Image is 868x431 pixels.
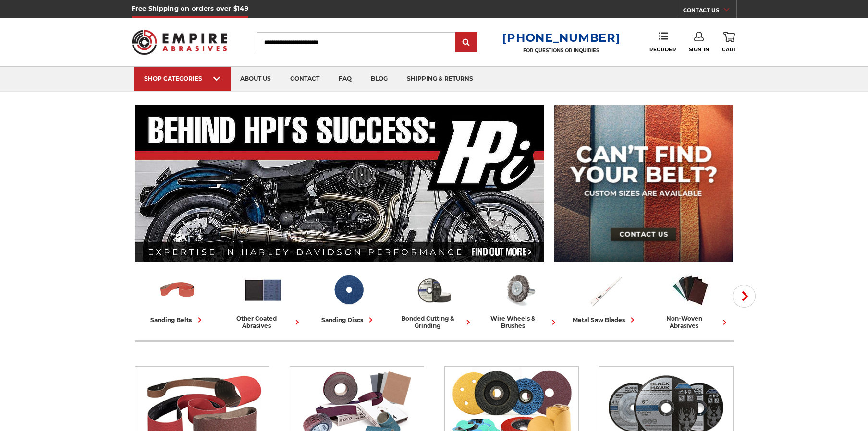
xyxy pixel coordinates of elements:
[733,285,756,308] button: Next
[554,105,733,262] img: promo banner for custom belts.
[652,315,730,329] div: non-woven abrasives
[722,32,736,53] a: Cart
[500,270,539,310] img: Wire Wheels & Brushes
[722,47,736,53] span: Cart
[281,67,329,91] a: contact
[231,67,281,91] a: about us
[395,270,473,329] a: bonded cutting & grinding
[573,315,637,325] div: metal saw blades
[329,270,368,310] img: Sanding Discs
[361,67,397,91] a: blog
[151,315,205,325] div: sanding belts
[671,270,710,310] img: Non-woven Abrasives
[158,270,197,310] img: Sanding Belts
[135,105,545,262] img: Banner for an interview featuring Horsepower Inc who makes Harley performance upgrades featured o...
[502,48,620,54] p: FOR QUESTIONS OR INQUIRIES
[139,270,217,325] a: sanding belts
[321,315,376,325] div: sanding discs
[132,24,228,61] img: Empire Abrasives
[683,5,736,18] a: CONTACT US
[481,315,559,329] div: wire wheels & brushes
[243,270,283,310] img: Other Coated Abrasives
[310,270,388,325] a: sanding discs
[397,67,483,91] a: shipping & returns
[224,315,302,329] div: other coated abrasives
[481,270,559,329] a: wire wheels & brushes
[649,32,676,52] a: Reorder
[585,270,625,310] img: Metal Saw Blades
[144,75,221,82] div: SHOP CATEGORIES
[689,47,709,53] span: Sign In
[649,47,676,53] span: Reorder
[414,270,454,310] img: Bonded Cutting & Grinding
[457,33,476,52] input: Submit
[502,31,620,45] a: [PHONE_NUMBER]
[395,315,473,329] div: bonded cutting & grinding
[224,270,302,329] a: other coated abrasives
[329,67,361,91] a: faq
[652,270,730,329] a: non-woven abrasives
[566,270,644,325] a: metal saw blades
